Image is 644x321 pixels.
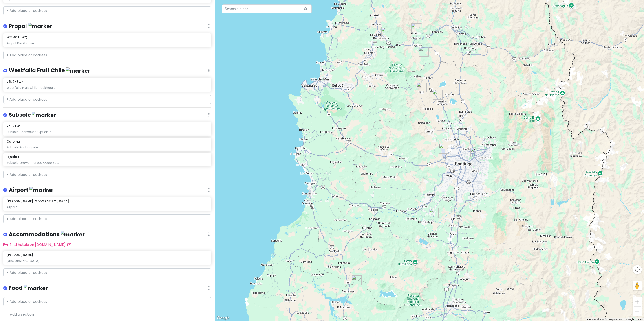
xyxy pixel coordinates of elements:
div: Tiltil [415,81,428,94]
input: + Add place or address [3,170,211,179]
div: 74FV+WJJ [427,206,440,220]
div: Roger de Flor [469,146,482,159]
a: Find hotels on [DOMAIN_NAME] [3,242,71,247]
button: Keyboard shortcuts [587,318,607,321]
h4: Airport [9,186,53,194]
div: Subsole Packing site [7,145,208,149]
button: Drag Pegman onto the map to open Street View [633,281,642,290]
h4: Propal [9,23,52,30]
h4: Westfalia Fruit Chile [9,67,90,74]
img: Google [216,315,231,321]
input: + Add place or address [3,297,211,306]
h6: [PERSON_NAME][GEOGRAPHIC_DATA] [7,199,69,203]
span: Map data ©2025 Google [609,318,634,321]
div: Subsole Packhouse Option 2 [7,130,208,134]
a: Open this area in Google Maps (opens a new window) [216,315,231,321]
input: + Add place or address [3,51,211,60]
div: WMMC+6WQ [350,274,363,287]
img: marker [28,23,52,30]
img: marker [66,67,90,74]
div: Santiago Airport [437,142,451,155]
button: Zoom out [633,307,642,316]
h4: Accommodations [9,231,85,238]
div: [GEOGRAPHIC_DATA] [7,259,208,263]
img: marker [32,112,56,119]
div: Airport [7,205,208,209]
div: Subsole Grower Persea Opco SpA [7,161,208,165]
div: Catemu [410,22,423,35]
div: 432M+78H [417,45,430,58]
input: + Add place or address [3,6,211,15]
div: Hijuelas [379,25,393,39]
input: Search a place [222,4,312,13]
h6: [PERSON_NAME] [7,253,33,257]
h4: Food [9,284,48,292]
button: Zoom in [633,297,642,306]
h4: Subsole [9,111,56,119]
a: Terms (opens in new tab) [636,318,643,321]
input: + Add place or address [3,95,211,104]
div: V5J9+3GP [431,88,444,101]
button: Map camera controls [633,265,642,274]
h6: V5J9+3GP [7,80,23,84]
img: marker [24,285,48,292]
h6: WMMC+6WQ [7,35,27,39]
div: Westfalia Fruit Chile Packhouse [7,86,208,90]
h6: Catemu [7,140,20,144]
input: + Add place or address [3,268,211,277]
img: marker [29,187,53,194]
h6: 74FV+WJJ [7,124,23,128]
h6: Hijuelas [7,155,19,159]
input: + Add place or address [3,214,211,223]
img: marker [61,231,85,238]
div: Propal Packhouse [7,41,208,45]
a: + Add a section [7,312,34,317]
